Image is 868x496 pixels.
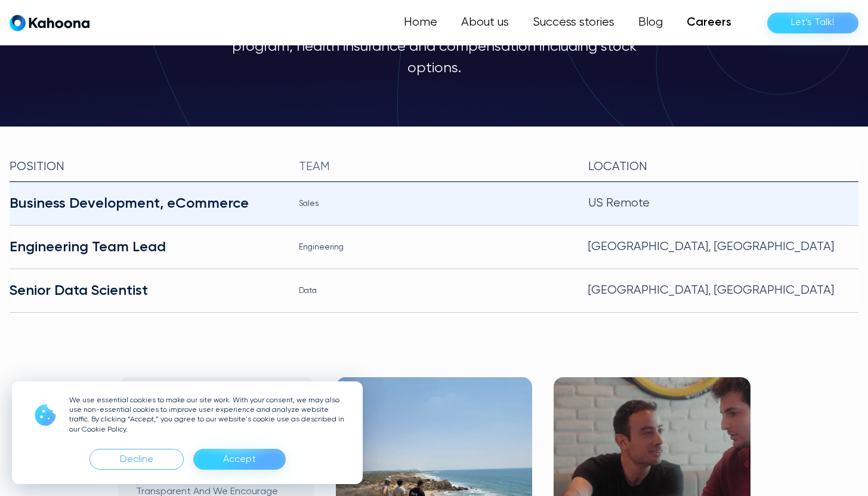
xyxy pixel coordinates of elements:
[89,449,184,470] div: Decline
[10,226,858,269] a: Engineering Team LeadEngineering[GEOGRAPHIC_DATA], [GEOGRAPHIC_DATA]
[449,11,521,35] a: About us
[299,238,569,257] div: Engineering
[299,281,569,300] div: Data
[223,450,256,469] div: Accept
[588,158,858,177] div: Location
[10,194,280,213] div: Business Development, eCommerce
[588,194,858,213] div: US Remote
[588,238,858,257] div: [GEOGRAPHIC_DATA], [GEOGRAPHIC_DATA]
[10,182,858,226] a: Business Development, eCommerceSalesUS Remote
[10,281,280,300] div: Senior Data Scientist
[10,158,280,177] div: Position
[675,11,743,35] a: Careers
[767,13,858,33] a: Let’s Talk!
[588,281,858,300] div: [GEOGRAPHIC_DATA], [GEOGRAPHIC_DATA]
[299,194,569,213] div: Sales
[299,158,569,177] div: team
[193,449,286,470] div: Accept
[10,14,89,32] a: home
[10,238,280,257] div: Engineering Team Lead
[521,11,626,35] a: Success stories
[626,11,675,35] a: Blog
[120,450,153,469] div: Decline
[69,396,348,435] p: We use essential cookies to make our site work. With your consent, we may also use non-essential ...
[791,13,835,32] div: Let’s Talk!
[10,269,858,313] a: Senior Data ScientistData[GEOGRAPHIC_DATA], [GEOGRAPHIC_DATA]
[392,11,449,35] a: Home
